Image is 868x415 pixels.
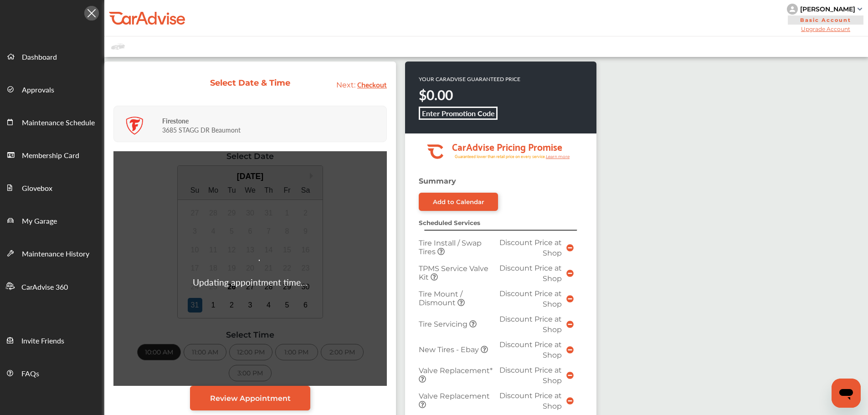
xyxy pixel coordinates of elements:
[84,6,99,20] img: Icon.5fd9dcc7.svg
[546,154,570,159] tspan: Learn more
[499,366,562,385] span: Discount Price at Shop
[419,320,469,328] span: Tire Servicing
[499,238,562,257] span: Discount Price at Shop
[357,78,387,90] span: Checkout
[210,394,291,403] span: Review Appointment
[0,171,104,204] a: Glovebox
[125,117,144,135] img: logo-firestone.png
[787,26,864,32] span: Upgrade Account
[419,193,498,211] a: Add to Calendar
[419,264,488,282] span: TPMS Service Valve Kit
[0,105,104,138] a: Maintenance Schedule
[22,248,89,260] span: Maintenance History
[22,215,57,227] span: My Garage
[22,84,54,96] span: Approvals
[210,78,291,88] div: Select Date & Time
[455,154,546,159] tspan: Guaranteed lower than retail price on every service.
[422,108,495,118] b: Enter Promotion Code
[190,386,310,410] a: Review Appointment
[499,289,562,308] span: Discount Price at Shop
[433,198,484,205] div: Add to Calendar
[499,340,562,359] span: Discount Price at Shop
[858,8,862,10] img: sCxJUJ+qAmfqhQGDUl18vwLg4ZYJ6CxN7XmbOMBAAAAAElFTkSuQmCC
[162,116,189,125] strong: Firestone
[21,282,68,293] span: CarAdvise 360
[21,368,39,380] span: FAQs
[832,379,861,408] iframe: Button to launch messaging window
[0,40,104,72] a: Dashboard
[419,75,520,83] p: YOUR CARADVISE GUARANTEED PRICE
[800,5,855,13] div: [PERSON_NAME]
[419,219,480,226] strong: Scheduled Services
[193,276,308,288] div: Updating appointment time...
[499,391,562,410] span: Discount Price at Shop
[499,315,562,334] span: Discount Price at Shop
[419,85,453,104] strong: $0.00
[419,345,481,354] span: New Tires - Ebay
[22,183,52,195] span: Glovebox
[499,264,562,283] span: Discount Price at Shop
[0,72,104,105] a: Approvals
[0,138,104,171] a: Membership Card
[788,15,863,25] span: Basic Account
[787,4,798,15] img: knH8PDtVvWoAbQRylUukY18CTiRevjo20fAtgn5MLBQj4uumYvk2MzTtcAIzfGAtb1XOLVMAvhLuqoNAbL4reqehy0jehNKdM...
[0,204,104,236] a: My Garage
[22,51,57,63] span: Dashboard
[162,109,384,139] div: 3685 STAGG DR Beaumont
[0,236,104,269] a: Maintenance History
[22,150,79,162] span: Membership Card
[111,41,125,52] img: placeholder_car.fcab19be.svg
[419,366,493,375] span: Valve Replacement*
[419,290,462,307] span: Tire Mount / Dismount
[452,138,562,154] tspan: CarAdvise Pricing Promise
[22,117,95,129] span: Maintenance Schedule
[419,392,490,400] span: Valve Replacement
[419,239,482,256] span: Tire Install / Swap Tires
[21,335,64,347] span: Invite Friends
[419,177,456,185] strong: Summary
[336,81,387,89] a: Next: Checkout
